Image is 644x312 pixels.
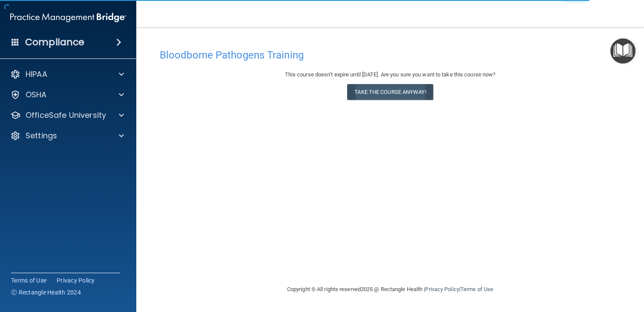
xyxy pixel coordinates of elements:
[26,90,47,100] p: OSHA
[160,70,621,80] div: This course doesn’t expire until [DATE]. Are you sure you want to take this course now?
[11,288,81,297] span: Ⓒ Rectangle Health 2024
[460,286,493,292] a: Terms of Use
[10,110,124,120] a: OfficeSafe University
[57,276,95,285] a: Privacy Policy
[26,131,57,141] p: Settings
[347,84,433,100] button: Take the course anyway!
[11,276,46,285] a: Terms of Use
[235,276,546,303] div: Copyright © All rights reserved 2025 @ Rectangle Health | |
[10,90,124,100] a: OSHA
[160,50,621,61] h4: Bloodborne Pathogens Training
[26,69,47,79] p: HIPAA
[25,36,84,48] h4: Compliance
[10,131,124,141] a: Settings
[26,110,106,120] p: OfficeSafe University
[610,38,635,64] button: Open Resource Center
[425,286,459,292] a: Privacy Policy
[10,9,126,26] img: PMB logo
[10,69,124,79] a: HIPAA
